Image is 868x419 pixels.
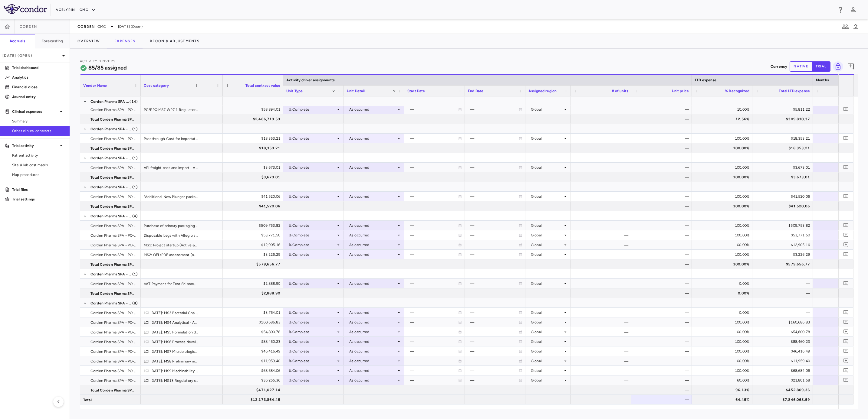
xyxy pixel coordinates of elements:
[141,317,201,327] div: LOI [DATE]: MS4 Analytical - Active and Placebo
[842,105,850,113] button: Add comment
[228,327,280,337] div: $54,800.78
[758,279,810,288] div: —
[228,163,280,172] div: $3,673.01
[349,327,396,337] div: As occurred
[349,134,396,143] div: As occurred
[349,105,396,114] div: As occurred
[531,327,563,337] div: Global
[697,327,749,337] div: 100.00%
[571,134,631,143] div: —
[725,89,749,93] span: % Recognized
[843,232,849,238] svg: Add comment
[531,221,563,230] div: Global
[228,288,280,298] div: $2,888.90
[758,134,810,143] div: $18,353.21
[470,192,519,201] div: —
[842,163,850,171] button: Add comment
[12,187,65,192] p: Trial files
[245,83,280,88] span: Total contract value
[349,163,396,172] div: As occurred
[90,347,137,356] span: Corden Pharma SPA - PO-979
[695,78,717,82] span: LTD expense
[228,279,280,288] div: $2,888.90
[531,163,563,172] div: Global
[349,279,396,288] div: As occurred
[349,337,396,346] div: As occurred
[90,115,137,124] span: Total Corden Pharma SPA - PO-2493
[41,38,63,44] h6: Forecasting
[228,114,280,124] div: $2,466,713.53
[12,197,65,202] p: Trial settings
[697,250,749,259] div: 100.00%
[842,279,850,287] button: Add comment
[637,259,689,269] div: —
[697,192,749,201] div: 100.00%
[779,89,810,93] span: Total LTD expense
[531,346,563,356] div: Global
[571,366,631,375] div: —
[141,366,201,375] div: LOI [DATE]: MS9 Machinability trial
[141,356,201,365] div: LOI [DATE]: MS8 Preliminary machinability trial
[132,182,138,192] span: (1)
[20,24,37,29] span: Corden
[289,192,336,201] div: % Complete
[9,38,25,44] h6: Accruals
[289,279,336,288] div: % Complete
[843,319,849,325] svg: Add comment
[228,134,280,143] div: $18,353.21
[571,337,631,346] div: —
[410,308,458,317] div: —
[531,317,563,327] div: Global
[843,368,849,373] svg: Add comment
[90,279,137,289] span: Corden Pharma SPA - PO-967
[141,192,201,201] div: "Additional New Plunger packaging materials extra cost "
[842,318,850,326] button: Add comment
[90,182,132,192] span: Corden Pharma SPA - PO-2775
[843,164,849,170] svg: Add comment
[758,308,810,317] div: —
[697,114,749,124] div: 12.56%
[349,230,396,240] div: As occurred
[531,134,563,143] div: Global
[470,221,519,230] div: —
[571,163,631,172] div: —
[470,134,519,143] div: —
[228,172,280,182] div: $3,673.01
[90,318,137,327] span: Corden Pharma SPA - PO-979
[470,327,519,337] div: —
[90,134,137,144] span: Corden Pharma SPA - PO-2586
[842,357,850,365] button: Add comment
[90,308,137,318] span: Corden Pharma SPA - PO-979
[470,308,519,317] div: —
[758,192,810,201] div: $41,520.06
[847,63,854,70] svg: Add comment
[90,260,137,269] span: Total Corden Pharma SPA - PO-393
[843,135,849,141] svg: Add comment
[758,240,810,250] div: $12,905.16
[531,308,563,317] div: Global
[410,250,458,259] div: —
[637,221,689,230] div: —
[289,346,336,356] div: % Complete
[758,346,810,356] div: $46,416.49
[228,201,280,211] div: $41,520.06
[637,105,689,114] div: —
[470,163,519,172] div: —
[470,317,519,327] div: —
[571,279,631,288] div: —
[637,308,689,317] div: —
[468,89,483,93] span: End Date
[571,221,631,230] div: —
[228,143,280,153] div: $18,353.21
[410,337,458,346] div: —
[77,24,95,29] span: Corden
[842,366,850,375] button: Add comment
[407,89,425,93] span: Start Date
[470,250,519,259] div: —
[228,230,280,240] div: $53,771.50
[410,134,458,143] div: —
[228,308,280,317] div: $3,764.01
[12,172,65,177] span: Map procedures
[289,250,336,259] div: % Complete
[289,221,336,230] div: % Complete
